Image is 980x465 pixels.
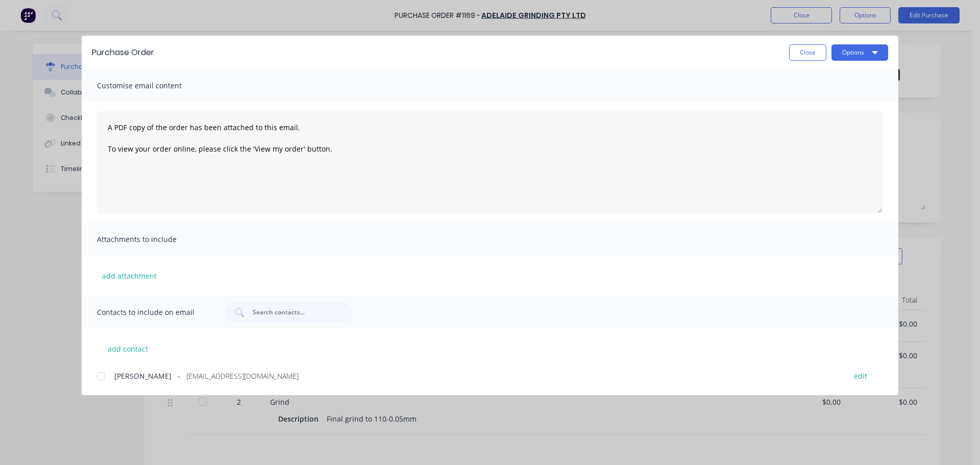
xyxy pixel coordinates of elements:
span: Attachments to include [97,232,209,247]
span: - [178,371,180,381]
span: Contacts to include on email [97,305,209,320]
button: add contact [97,341,158,356]
button: Options [831,44,888,61]
textarea: A PDF copy of the order has been attached to this email. To view your order online, please click ... [97,111,883,213]
span: Customise email content [97,79,209,93]
button: edit [848,369,873,382]
input: Search contacts... [252,307,336,317]
button: Close [789,44,826,61]
span: [EMAIL_ADDRESS][DOMAIN_NAME] [186,371,299,381]
button: add attachment [97,268,162,283]
div: Purchase Order [92,46,154,59]
span: [PERSON_NAME] [114,371,171,381]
